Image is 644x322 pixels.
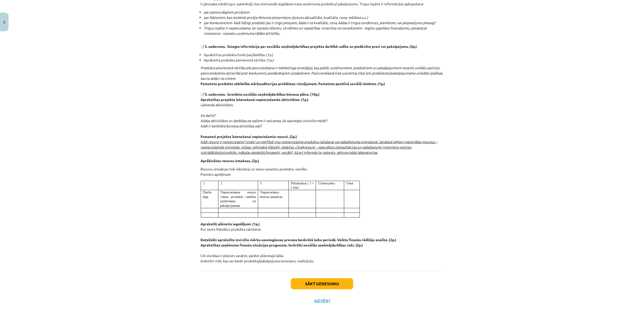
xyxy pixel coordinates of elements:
p: Resursu izmaksas tiek rēķinātas uz vienu saražoto produkta vienību Piemērs aprēķinam [200,166,444,177]
li: Aprakstītas produkta funkcijas/darbība. (1p.) [204,52,444,57]
em: Galvenās aktivitātes. Ko darīsi? Kādas aktivitātes un darbības pa soļiem ir veicamas, lai sasnieg... [200,102,327,128]
strong: 📝3. uzdevums. Izveidots sociālās uzņēmējdarbības biznesa plāns. (10p.) Aprakstītas projekta īsten... [200,92,319,102]
p: Kur ņems līdzekļus produkta ražošanai Cik vienības ir plānots saražot, pārdot plānotajā laikā. Iz... [200,221,444,264]
button: Aizvērt [312,298,332,303]
em: par faktoriem, kas ietekmē pircēja lēmuma pieņemšanu (preces aktualitāte, kvalitāte, cena, reklām... [204,15,368,20]
strong: 📝2. uzdevums. Sniegta informācija par sociālās uzņēmējdarbības projekta darbībā radīto un piedāvā... [200,44,417,49]
strong: Pamatoti projekta īstenošanai nepieciešamie resursi. (2p.) [200,134,297,139]
em: Produkta pievienotā vērtība jeb pozicionēšana ir mārketinga stratēģija, kas palīdz uzņēmumiem, pr... [200,65,443,81]
u: Kādi resursi ir nepieciešami? Izpēti un piefiksē visu nepieciešamo produkta ražošanai vai pakalpo... [200,139,437,155]
strong: Pamatota produkta atbilstība mērķauditorijas problēmas risinājumam. Pamatota pozitīvā sociālā iet... [200,81,385,86]
strong: Detalizēti aprakstīts izvirzīto mērķu sasniegšanas process konkrētā laika periodā. Veikta finanšu... [200,237,396,242]
li: Aprakstīta produkta pievienotā vērtība. (1p.) [204,57,444,63]
img: icon-close-lesson-0947bae3869378f0d4975bcd49f059093ad1ed9edebbc8119c70593378902aed.svg [3,21,5,24]
em: par konkurentiem- kādi līdzīgi produkti jau ir tirgū pieejami, kāda ir to kvalitāte, cena, kādas ... [204,20,435,25]
button: Sākt uzdevumu [291,278,353,289]
em: Tirgus izpēte ir nepieciešama, lai izprastu klientu, tā vēlmes un vajadzības -izvairītos no nevei... [204,26,427,35]
b: Aprēķinātas resursu izmaksas. (2p.) [200,158,259,163]
strong: Aprakstītas uzņēmuma finanšu situācijas prognozes. Izvērtēti sociālās uzņēmējdarbības riski. (2p.... [200,243,363,247]
strong: Aprakstīti plānotie ieguldījumi. (1p.) [200,222,260,226]
em: par potenciālajiem pircējiem [204,10,249,14]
